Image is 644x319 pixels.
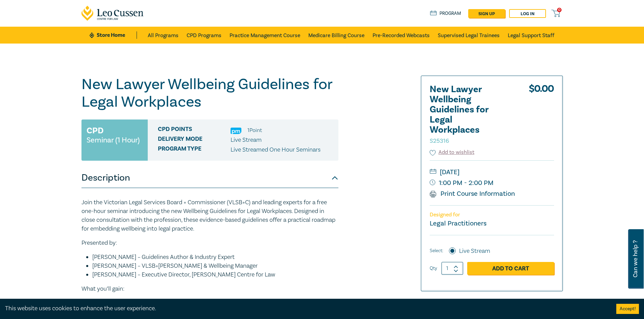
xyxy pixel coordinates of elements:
label: Qty [430,265,437,272]
a: Medicare Billing Course [308,27,364,44]
small: [DATE] [430,167,554,178]
small: Legal Practitioners [430,219,486,228]
a: Legal Support Staff [508,27,554,44]
li: [PERSON_NAME] – Guidelines Author & Industry Expert [92,253,338,262]
p: Presented by: [81,239,338,247]
span: Can we help ? [632,233,639,285]
span: 0 [557,8,562,12]
label: Live Stream [459,247,490,256]
li: [PERSON_NAME] – Executive Director, [PERSON_NAME] Centre for Law [92,270,338,279]
span: Delivery Mode [158,136,231,144]
span: Program type [158,145,231,154]
a: Print Course Information [430,189,515,198]
small: Seminar (1 Hour) [87,137,140,143]
h3: CPD [87,125,103,137]
li: [PERSON_NAME] – VLSB+[PERSON_NAME] & Wellbeing Manager [92,262,338,270]
p: Live Streamed One Hour Seminars [231,145,320,154]
button: Accept cookies [616,304,639,314]
a: CPD Programs [187,27,221,44]
p: Designed for [430,212,554,218]
p: What you’ll gain: [81,285,338,293]
p: Join the Victorian Legal Services Board + Commissioner (VLSB+C) and leading experts for a free on... [81,198,338,233]
button: Description [81,168,338,188]
a: All Programs [148,27,178,44]
div: $ 0.00 [529,84,554,149]
span: Select: [430,247,443,255]
button: Add to wishlist [430,149,475,156]
img: Practice Management & Business Skills [231,128,241,134]
h2: New Lawyer Wellbeing Guidelines for Legal Workplaces [430,84,504,145]
a: Program [430,10,461,17]
input: 1 [442,262,463,275]
a: Store Home [90,31,137,39]
small: 1:00 PM - 2:00 PM [430,178,554,188]
a: Log in [509,9,546,18]
div: This website uses cookies to enhance the user experience. [5,304,606,313]
span: CPD Points [158,126,231,135]
a: Pre-Recorded Webcasts [373,27,430,44]
a: Supervised Legal Trainees [438,27,500,44]
small: S25316 [430,137,449,145]
span: Live Stream [231,136,262,144]
a: Add to Cart [467,262,554,275]
h1: New Lawyer Wellbeing Guidelines for Legal Workplaces [81,76,338,111]
a: sign up [468,9,505,18]
a: Practice Management Course [230,27,300,44]
li: 1 Point [247,126,262,135]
